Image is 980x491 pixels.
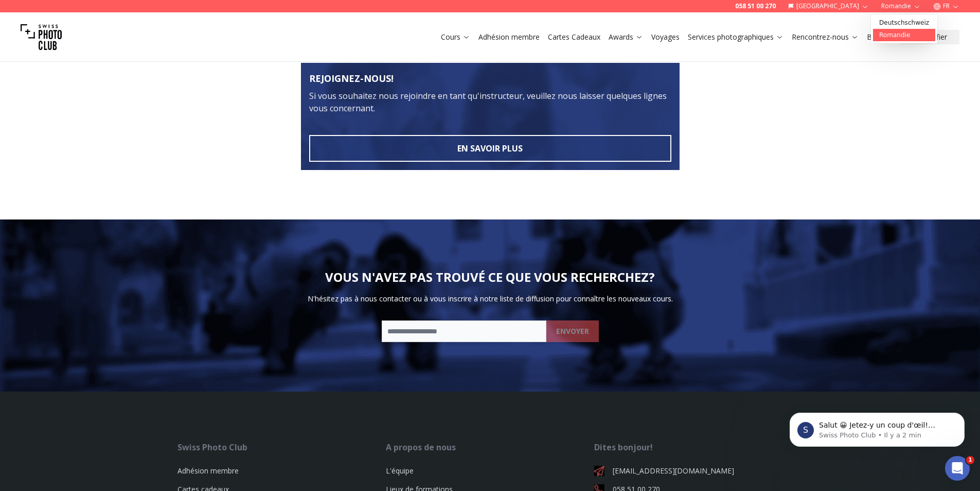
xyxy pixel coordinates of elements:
[21,16,62,58] img: Swiss photo club
[604,30,647,44] button: Awards
[478,32,540,42] a: Adhésion membre
[684,30,788,44] button: Services photographiques
[774,391,980,463] iframe: Intercom notifications message
[647,30,684,44] button: Voyages
[309,135,671,162] button: EN SAVOIR PLUS
[325,269,655,285] h2: VOUS N'AVEZ PAS TROUVÉ CE QUE VOUS RECHERCHEZ?
[309,90,667,114] span: Si vous souhaitez nous rejoindre en tant qu'instructeur, veuillez nous laisser quelques lignes vo...
[873,16,935,29] a: Deutschschweiz
[688,32,783,42] a: Services photographiques
[594,441,803,453] div: Dites bonjour!
[966,456,974,464] span: 1
[735,2,776,10] a: 058 51 00 270
[873,29,935,41] a: Romandie
[651,32,680,42] a: Voyages
[437,30,474,44] button: Cours
[301,63,680,170] a: Meet the teamREJOIGNEZ-NOUS!Si vous souhaitez nous rejoindre en tant qu'instructeur, veuillez nou...
[544,30,604,44] button: Cartes Cadeaux
[308,294,673,304] p: N'hésitez pas à nous contacter ou à vous inscrire à notre liste de diffusion pour connaître les n...
[309,71,671,86] div: REJOIGNEZ-NOUS!
[594,466,803,476] a: [EMAIL_ADDRESS][DOMAIN_NAME]
[474,30,544,44] button: Adhésion membre
[301,63,680,170] img: Meet the team
[792,32,859,42] a: Rencontrez-nous
[609,32,643,42] a: Awards
[177,466,239,476] a: Adhésion membre
[386,441,594,453] div: A propos de nous
[788,30,863,44] button: Rencontrez-nous
[867,32,892,42] a: Blog
[177,441,386,453] div: Swiss Photo Club
[871,14,937,43] div: Romandie
[441,32,470,42] a: Cours
[546,320,599,342] button: ENVOYER
[386,466,414,476] a: L'équipe
[556,326,589,336] b: ENVOYER
[945,456,970,481] iframe: Intercom live chat
[863,30,896,44] button: Blog
[548,32,600,42] a: Cartes Cadeaux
